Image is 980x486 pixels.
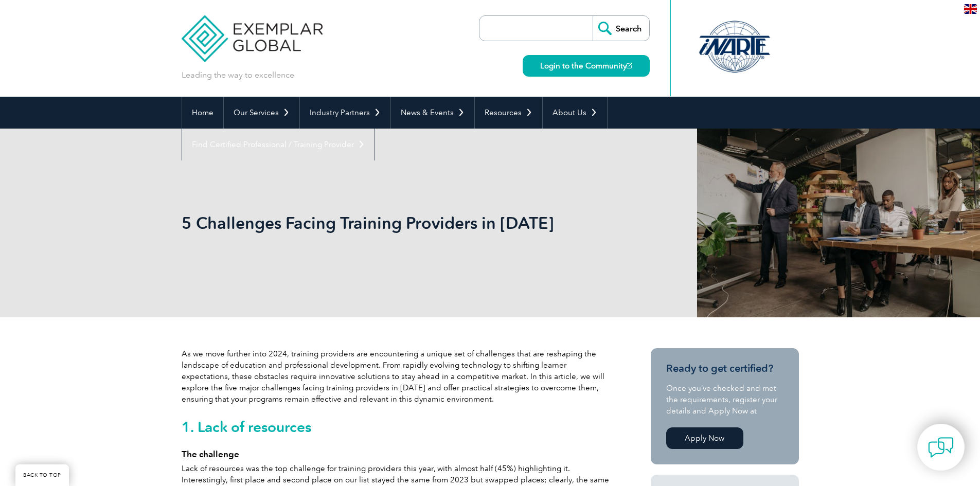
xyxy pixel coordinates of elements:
h3: Ready to get certified? [666,362,783,375]
img: en [964,4,977,14]
input: Search [593,16,649,41]
a: Our Services [224,97,299,129]
a: Industry Partners [300,97,390,129]
h2: 1. Lack of resources [182,419,614,435]
h1: 5 Challenges Facing Training Providers in [DATE] [182,213,577,233]
a: Resources [475,97,542,129]
a: Find Certified Professional / Training Provider [182,129,375,160]
a: About Us [543,97,607,129]
p: Leading the way to excellence [182,69,294,81]
a: BACK TO TOP [15,464,69,486]
p: Once you’ve checked and met the requirements, register your details and Apply Now at [666,383,783,417]
img: contact-chat.png [928,435,954,460]
a: News & Events [391,97,474,129]
img: open_square.png [627,63,632,68]
p: As we move further into 2024, training providers are encountering a unique set of challenges that... [182,348,614,405]
a: Apply Now [666,427,743,449]
a: Home [182,97,223,129]
a: Login to the Community [523,55,650,77]
h4: The challenge [182,449,614,459]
